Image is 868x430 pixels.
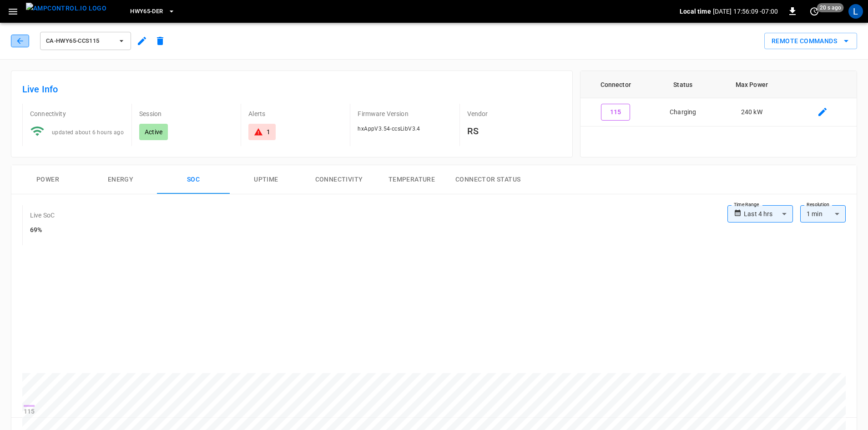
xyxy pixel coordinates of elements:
p: Active [145,127,162,137]
td: 240 kW [715,98,788,126]
p: Vendor [467,109,561,118]
button: 115 [601,104,630,121]
h6: RS [467,124,561,138]
div: remote commands options [764,33,857,50]
button: Remote Commands [764,33,857,50]
h6: 69% [30,225,55,235]
p: Connectivity [30,109,124,118]
th: Status [651,71,715,98]
div: 1 min [800,205,846,223]
p: Local time [680,7,711,16]
button: Temperature [375,165,448,194]
label: Resolution [807,201,829,208]
span: updated about 6 hours ago [52,129,124,136]
img: ampcontrol.io logo [26,3,106,14]
button: Connectivity [303,165,375,194]
p: [DATE] 17:56:09 -07:00 [713,7,778,16]
th: Connector [580,71,651,98]
td: Charging [651,98,715,126]
button: ca-hwy65-ccs115 [40,32,131,50]
p: Alerts [248,109,343,118]
button: HWY65-DER [126,3,178,20]
button: Connector Status [448,165,528,194]
th: Max Power [715,71,788,98]
span: HWY65-DER [130,6,163,17]
span: hxAppV3.54-ccsLibV3.4 [358,126,420,132]
p: Firmware Version [358,109,452,118]
button: set refresh interval [807,4,822,19]
p: Session [139,109,233,118]
button: Uptime [230,165,303,194]
div: profile-icon [848,4,863,19]
h6: Live Info [22,82,561,96]
button: Energy [84,165,157,194]
span: 20 s ago [817,3,844,12]
table: connector table [580,71,857,126]
button: SOC [157,165,230,194]
div: Last 4 hrs [744,205,793,223]
label: Time Range [734,201,759,208]
div: 1 [267,127,270,137]
p: Live SoC [30,211,55,220]
span: ca-hwy65-ccs115 [46,36,113,46]
button: Power [11,165,84,194]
